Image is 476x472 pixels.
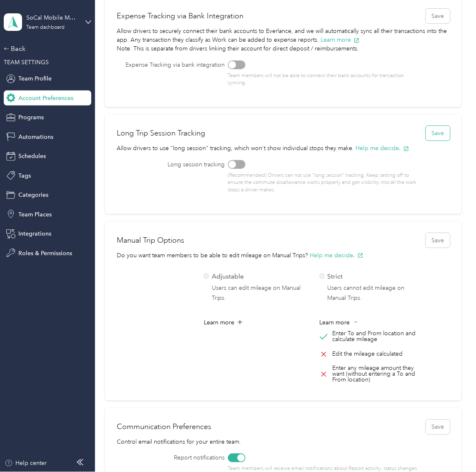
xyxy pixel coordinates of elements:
span: Integrations [18,229,51,238]
p: Control email notifications for your entire team. [117,438,450,454]
span: Account Preferences [18,94,73,103]
span: Roles & Permissions [18,249,72,258]
span: Automations [18,133,53,141]
h2: Communication Preferences [117,422,211,433]
span: Learn more [320,318,350,327]
span: Categories [18,191,48,199]
button: Help me decide. [310,251,363,260]
button: Save [426,233,450,248]
div: Users cannot edit mileage on Manual Trips. [328,283,421,304]
button: Learn more [321,35,360,44]
p: Do you want team members to be able to edit mileage on Manual Trips? [117,251,450,260]
button: Save [426,420,450,434]
div: SoCal Mobile Medical Services LLC [26,13,78,22]
span: Schedules [18,152,46,161]
button: Help center [5,459,47,468]
p: Allow drivers to securely connect their bank accounts to Everlance, and we will automatically syn... [117,27,450,44]
label: Long session tracking [117,160,225,169]
h2: Manual Trip Options [117,235,184,246]
label: Report notifications [117,454,225,462]
span: Tags [18,171,31,180]
div: Back [4,44,87,54]
span: Programs [18,113,44,122]
h2: Long Trip Session Tracking [117,128,205,139]
span: Team Profile [18,74,52,83]
button: Save [426,9,450,23]
div: Users can edit mileage on Manual Trips. [212,283,305,304]
span: Enter any mileage amount they want (without entering a To and From location) [332,366,421,383]
p: Team members will not be able to connect their bank accounts for transaction syncing. [228,72,422,87]
p: (Recommended) Drivers can not use “long session” tracking. Keep setting off to ensure the commute... [228,172,422,194]
p: Note: This is separate from drivers linking their account for direct deposit / reimbursements. [117,44,450,60]
button: Help me decide. [356,144,409,153]
label: Expense Tracking via bank integration [117,60,225,69]
div: Team dashboard [26,25,65,30]
span: TEAM SETTINGS [4,59,49,66]
span: Expense Tracking via Bank Integration [117,10,243,22]
span: Learn more [204,318,234,327]
p: Allow drivers to use "long session" tracking, which won't show individual stops they make. [117,144,450,160]
button: Save [426,126,450,141]
span: Enter To and From location and calculate mileage [332,331,421,343]
span: Edit the mileage calculated [332,351,403,357]
iframe: Everlance-gr Chat Button Frame [429,425,476,472]
p: Strict [328,271,421,282]
p: Adjustable [212,271,305,282]
span: Team Places [18,210,52,219]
